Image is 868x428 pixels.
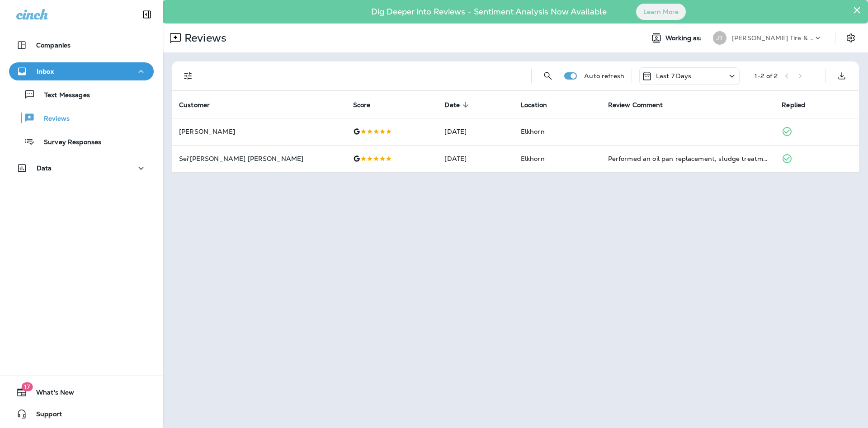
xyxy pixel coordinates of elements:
button: Close [853,3,861,17]
span: Support [27,410,62,421]
p: Reviews [181,31,226,45]
span: Date [444,101,472,109]
span: Customer [179,101,210,109]
div: 1 - 2 of 2 [755,72,778,80]
p: Inbox [37,68,54,75]
span: Replied [782,101,805,109]
button: Search Reviews [539,67,557,85]
span: Review Comment [608,101,675,109]
span: Replied [782,101,817,109]
span: Elkhorn [521,155,545,163]
span: Working as: [665,34,704,42]
button: Data [9,159,154,177]
p: Companies [36,42,71,49]
p: Dig Deeper into Reviews - Sentiment Analysis Now Available [345,10,633,13]
button: Learn More [636,4,686,20]
button: Export as CSV [833,67,851,85]
p: [PERSON_NAME] Tire & Auto [732,34,813,42]
button: Support [9,405,154,423]
p: Reviews [35,115,70,123]
p: Survey Responses [35,138,101,147]
span: 17 [21,382,33,391]
p: [PERSON_NAME] [179,128,339,135]
span: Score [353,101,382,109]
button: Companies [9,36,154,54]
span: Location [521,101,559,109]
span: Review Comment [608,101,663,109]
button: Collapse Sidebar [134,5,160,24]
div: Performed an oil pan replacement, sludge treatment, and oul change. Car runs much smoother and qu... [608,154,768,163]
span: Location [521,101,547,109]
td: [DATE] [437,145,513,172]
span: Customer [179,101,222,109]
p: Data [37,165,52,172]
button: Inbox [9,62,154,80]
span: Elkhorn [521,127,545,136]
td: [DATE] [437,118,513,145]
button: Filters [179,67,197,85]
p: Text Messages [35,91,90,100]
button: Settings [843,30,859,46]
button: Reviews [9,108,154,127]
button: Text Messages [9,85,154,104]
p: Auto refresh [584,72,624,80]
span: What's New [27,389,74,400]
span: Score [353,101,371,109]
button: Survey Responses [9,132,154,151]
div: JT [713,31,726,45]
p: Last 7 Days [656,72,692,80]
span: Date [444,101,460,109]
button: 17What's New [9,383,154,401]
p: Sei'[PERSON_NAME] [PERSON_NAME] [179,155,339,162]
